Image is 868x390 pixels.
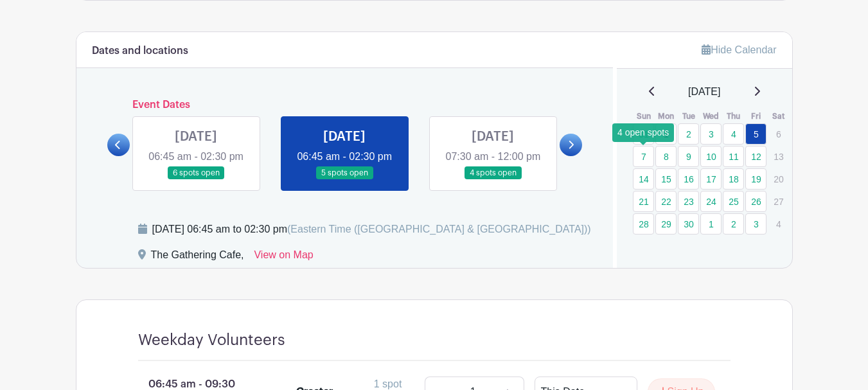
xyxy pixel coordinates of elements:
[633,191,654,212] a: 21
[768,214,789,234] p: 4
[92,45,188,57] h6: Dates and locations
[677,110,700,123] th: Tue
[678,213,699,235] a: 30
[633,168,654,190] a: 14
[745,213,766,235] a: 3
[745,168,766,190] a: 19
[768,191,789,211] p: 27
[633,213,654,235] a: 28
[678,146,699,167] a: 9
[151,247,244,268] div: The Gathering Cafe,
[130,99,560,111] h6: Event Dates
[745,123,766,145] a: 5
[700,146,722,167] a: 10
[700,213,722,235] a: 1
[723,168,744,190] a: 18
[745,110,767,123] th: Fri
[722,110,745,123] th: Thu
[152,222,591,237] div: [DATE] 06:45 am to 02:30 pm
[700,123,722,145] a: 3
[745,146,766,167] a: 12
[702,44,776,55] a: Hide Calendar
[768,146,789,166] p: 13
[745,191,766,212] a: 26
[723,213,744,235] a: 2
[723,123,744,145] a: 4
[688,84,720,100] span: [DATE]
[768,124,789,144] p: 6
[655,110,677,123] th: Mon
[655,168,677,190] a: 15
[767,110,790,123] th: Sat
[678,191,699,212] a: 23
[700,168,722,190] a: 17
[655,213,677,235] a: 29
[138,331,285,350] h4: Weekday Volunteers
[633,146,654,167] a: 7
[700,191,722,212] a: 24
[254,247,313,268] a: View on Map
[612,123,674,142] div: 4 open spots
[723,146,744,167] a: 11
[678,168,699,190] a: 16
[655,191,677,212] a: 22
[632,110,655,123] th: Sun
[655,146,677,167] a: 8
[287,224,591,235] span: (Eastern Time ([GEOGRAPHIC_DATA] & [GEOGRAPHIC_DATA]))
[768,169,789,189] p: 20
[723,191,744,212] a: 25
[700,110,722,123] th: Wed
[678,123,699,145] a: 2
